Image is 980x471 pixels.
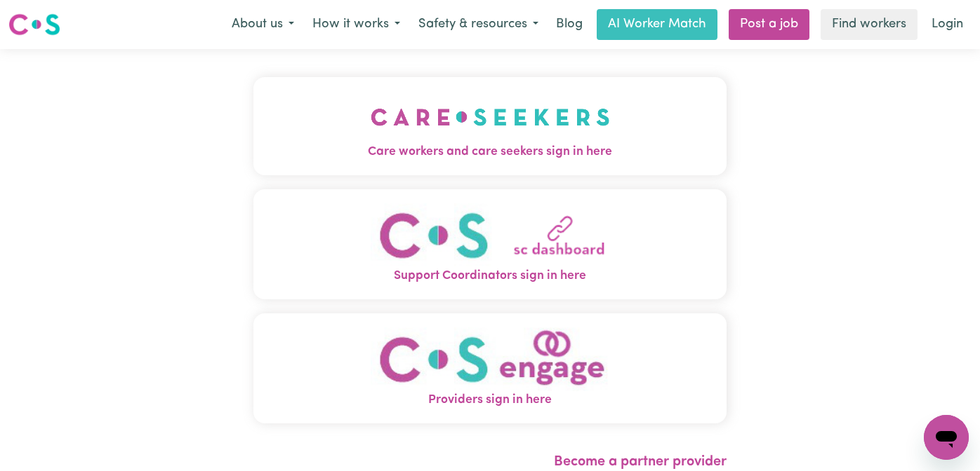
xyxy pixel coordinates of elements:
[924,415,969,460] iframe: Button to launch messaging window
[554,455,727,469] a: Become a partner provider
[253,313,727,423] button: Providers sign in here
[923,9,972,40] a: Login
[8,8,60,41] a: Careseekers logo
[729,9,809,40] a: Post a job
[303,10,409,39] button: How it works
[821,9,918,40] a: Find workers
[409,10,548,39] button: Safety & resources
[253,391,727,409] span: Providers sign in here
[548,9,591,40] a: Blog
[597,9,717,40] a: AI Worker Match
[253,77,727,175] button: Care workers and care seekers sign in here
[253,189,727,299] button: Support Coordinators sign in here
[8,12,60,37] img: Careseekers logo
[253,267,727,285] span: Support Coordinators sign in here
[223,10,303,39] button: About us
[253,143,727,161] span: Care workers and care seekers sign in here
